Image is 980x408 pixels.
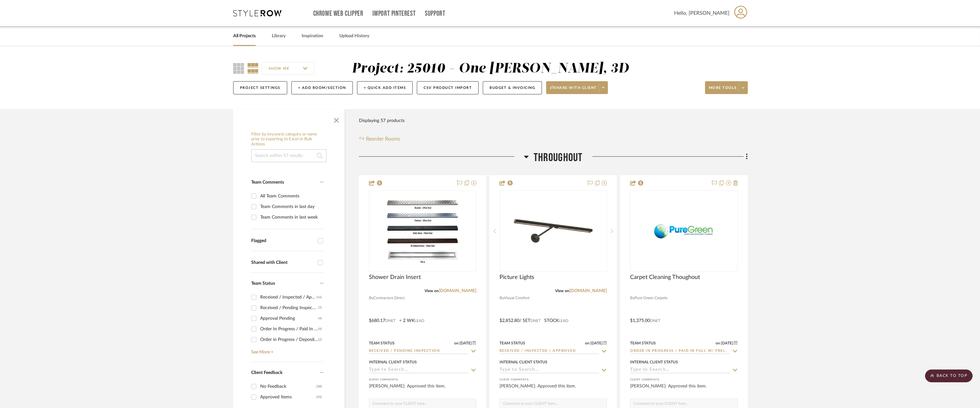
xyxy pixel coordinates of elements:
div: Received / Inspected / Approved [260,292,316,302]
span: Picture Lights [499,274,534,281]
div: Internal Client Status [630,359,678,365]
span: [DATE] [590,341,603,345]
span: Shower Drain Insert [369,274,421,281]
span: Pure Green Carpets [635,295,667,301]
span: Team Status [251,281,275,286]
span: [DATE] [720,341,734,345]
div: (4) [318,324,322,334]
span: Contractors Direct [373,295,405,301]
a: Library [272,32,286,40]
div: Internal Client Status [369,359,417,365]
button: + Quick Add Items [357,81,413,94]
button: Close [330,113,343,126]
div: Flagged [251,238,315,244]
span: Hello, [PERSON_NAME] [674,9,729,17]
div: (35) [316,392,322,402]
a: Support [425,11,445,16]
button: Budget & Invoicing [483,81,542,94]
div: Received / Pending Inspection [260,303,318,313]
span: Throughout [534,151,583,165]
div: (7) [318,303,322,313]
div: Team Status [630,340,656,346]
span: View on [425,289,439,293]
input: Type to Search… [499,367,599,373]
span: By [630,295,635,301]
div: No Feedback [260,381,316,392]
input: Type to Search… [369,348,469,354]
div: Displaying 57 products [359,114,405,127]
button: + Add Room/Section [291,81,353,94]
span: More tools [709,85,737,95]
input: Search within 57 results [251,149,326,162]
div: Team Status [369,340,395,346]
button: Project Settings [233,81,287,94]
input: Type to Search… [499,348,599,354]
h6: Filter by keyword, category or name prior to exporting to Excel or Bulk Actions [251,132,326,147]
div: Approved Items [260,392,316,402]
scroll-to-top-button: BACK TO TOP [925,369,973,382]
img: Carpet Cleaning Thoughout [644,191,724,271]
div: (38) [316,381,322,392]
a: Inspiration [302,32,323,40]
a: [DOMAIN_NAME] [569,289,607,293]
span: [DATE] [459,341,472,345]
div: All Team Comments [260,191,322,201]
div: Team Comments in last week [260,212,322,222]
span: Share with client [550,85,597,95]
div: [PERSON_NAME]: Approved this item. [369,383,476,396]
input: Type to Search… [369,367,469,373]
input: Type to Search… [630,367,730,373]
div: (16) [316,292,322,302]
div: [PERSON_NAME]: Approved this item. [499,383,607,396]
button: More tools [705,81,748,94]
a: [DOMAIN_NAME] [439,289,476,293]
span: Visual Comfort [504,295,529,301]
span: Carpet Cleaning Thoughout [630,274,700,281]
span: Client Feedback [251,370,282,375]
button: Share with client [546,81,608,94]
span: on [585,341,590,345]
span: View on [555,289,569,293]
input: Type to Search… [630,348,730,354]
div: Order in Progress / Deposit Paid / Balance due [260,334,318,345]
button: Reorder Rooms [359,135,400,143]
img: Shower Drain Insert [382,191,463,271]
span: on [454,341,459,345]
a: Import Pinterest [372,11,416,16]
div: (2) [318,334,322,345]
div: Shared with Client [251,260,315,265]
button: CSV Product Import [417,81,479,94]
div: (4) [318,313,322,324]
a: See More + [250,345,324,355]
div: Project: 25010 - One [PERSON_NAME], 3D [352,62,629,75]
div: Internal Client Status [499,359,547,365]
span: on [716,341,720,345]
div: Approval Pending [260,313,318,324]
span: Team Comments [251,180,284,185]
a: Chrome Web Clipper [313,11,363,16]
div: [PERSON_NAME]: Approved this item. [630,383,737,396]
a: All Projects [233,32,256,40]
a: Upload History [339,32,369,40]
div: Team Status [499,340,525,346]
img: Picture Lights [513,191,593,271]
span: Reorder Rooms [366,135,400,143]
div: Team Comments in last day [260,202,322,212]
div: Order In Progress / Paid In Full w/ Freight, No Balance due [260,324,318,334]
span: By [369,295,373,301]
span: By [499,295,504,301]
